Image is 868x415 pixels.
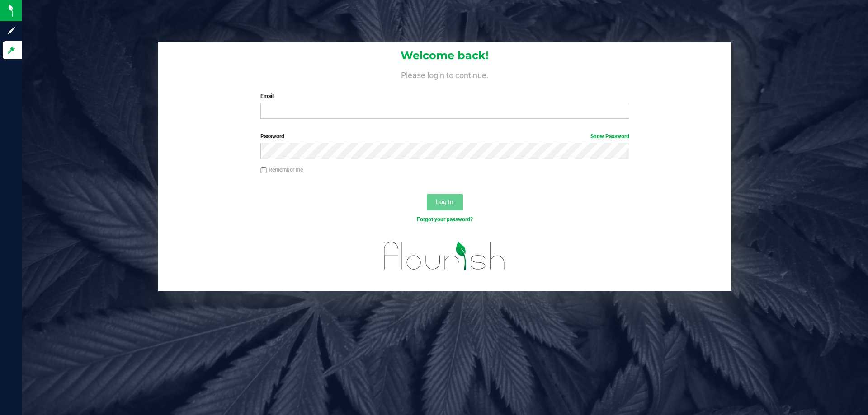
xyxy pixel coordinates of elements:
[260,92,629,100] label: Email
[260,133,284,140] span: Password
[427,194,463,210] button: Log In
[590,133,629,140] a: Show Password
[436,198,453,205] span: Log In
[373,233,516,279] img: flourish_logo.svg
[260,167,267,173] input: Remember me
[417,216,473,223] a: Forgot your password?
[158,50,731,61] h1: Welcome back!
[7,26,16,35] inline-svg: Sign up
[7,46,16,55] inline-svg: Log in
[260,166,303,174] label: Remember me
[158,69,731,79] h4: Please login to continue.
